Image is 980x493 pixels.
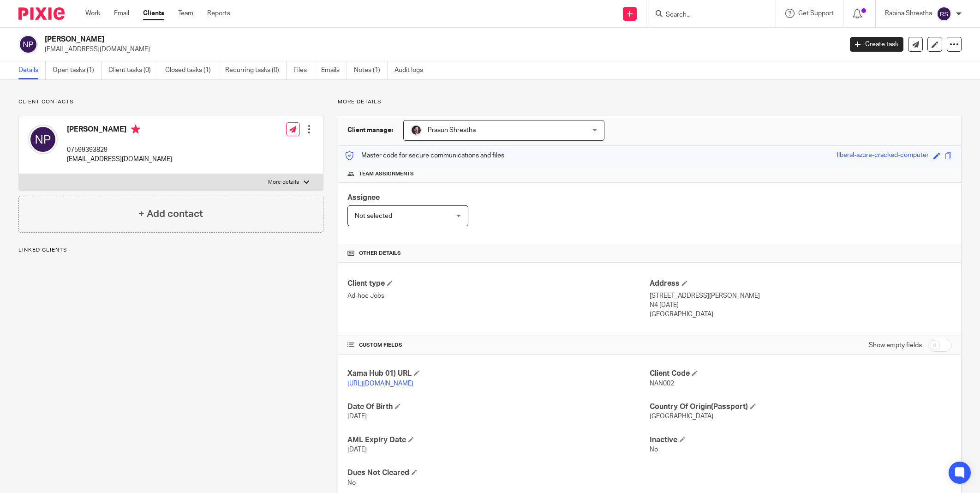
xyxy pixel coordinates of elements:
[347,402,650,412] h4: Date Of Birth
[67,125,172,136] h4: [PERSON_NAME]
[347,468,650,478] h4: Dues Not Cleared
[18,61,46,79] a: Details
[347,380,413,387] a: [URL][DOMAIN_NAME]
[355,213,392,219] span: Not selected
[650,435,952,445] h4: Inactive
[345,151,504,160] p: Master code for secure communications and files
[18,7,65,20] img: Pixie
[650,310,952,319] p: [GEOGRAPHIC_DATA]
[798,10,834,17] span: Get Support
[138,207,203,221] h4: + Add contact
[650,413,713,420] span: [GEOGRAPHIC_DATA]
[18,35,38,54] img: svg%3E
[347,480,356,486] span: No
[165,61,218,79] a: Closed tasks (1)
[18,98,323,106] p: Client contacts
[347,369,650,379] h4: Xama Hub 01) URL
[359,250,401,257] span: Other details
[321,61,347,79] a: Emails
[650,279,952,289] h4: Address
[67,155,172,164] p: [EMAIL_ADDRESS][DOMAIN_NAME]
[650,291,952,301] p: [STREET_ADDRESS][PERSON_NAME]
[885,9,932,18] p: Rabina Shrestha
[67,145,172,155] p: 07599393829
[650,380,674,387] span: NAN002
[650,402,952,412] h4: Country Of Origin(Passport)
[347,435,650,445] h4: AML Expiry Date
[850,37,903,52] a: Create task
[869,341,922,350] label: Show empty fields
[53,61,102,79] a: Open tasks (1)
[143,9,164,18] a: Clients
[347,279,650,289] h4: Client type
[268,179,299,186] p: More details
[225,61,287,79] a: Recurring tasks (0)
[178,9,193,18] a: Team
[338,98,962,106] p: More details
[347,446,367,453] span: [DATE]
[394,61,430,79] a: Audit logs
[359,170,414,178] span: Team assignments
[665,11,748,19] input: Search
[650,369,952,379] h4: Client Code
[85,9,100,18] a: Work
[207,9,230,18] a: Reports
[937,6,951,21] img: svg%3E
[650,446,658,453] span: No
[354,61,388,79] a: Notes (1)
[293,61,314,79] a: Files
[108,61,158,79] a: Client tasks (0)
[347,342,650,349] h4: CUSTOM FIELDS
[347,413,367,420] span: [DATE]
[131,125,140,134] i: Primary
[650,301,952,310] p: N4 [DATE]
[347,194,380,201] span: Assignee
[411,125,422,136] img: Capture.PNG
[28,125,58,154] img: svg%3E
[45,35,678,44] h2: [PERSON_NAME]
[347,291,650,301] p: Ad-hoc Jobs
[45,45,836,54] p: [EMAIL_ADDRESS][DOMAIN_NAME]
[428,127,476,133] span: Prasun Shrestha
[114,9,129,18] a: Email
[347,126,394,135] h3: Client manager
[18,246,323,254] p: Linked clients
[837,150,929,161] div: liberal-azure-cracked-computer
